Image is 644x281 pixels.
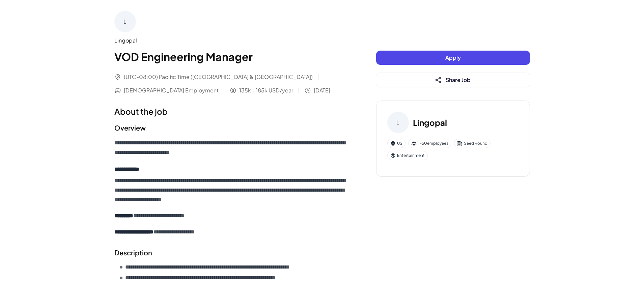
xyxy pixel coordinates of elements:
[114,248,349,258] h2: Description
[376,73,530,87] button: Share Job
[114,11,136,32] div: L
[387,112,409,133] div: L
[445,54,461,61] span: Apply
[114,123,349,133] h2: Overview
[376,51,530,65] button: Apply
[114,105,349,117] h1: About the job
[454,139,491,148] div: Seed Round
[114,49,349,65] h1: VOD Engineering Manager
[124,73,313,81] span: (UTC-08:00) Pacific Time ([GEOGRAPHIC_DATA] & [GEOGRAPHIC_DATA])
[114,36,349,45] div: Lingopal
[446,76,471,83] span: Share Job
[124,86,219,94] span: [DEMOGRAPHIC_DATA] Employment
[314,86,330,94] span: [DATE]
[387,151,428,160] div: Entertainment
[408,139,451,148] div: 1-50 employees
[239,86,293,94] span: 135k - 185k USD/year
[413,116,447,129] h3: Lingopal
[387,139,405,148] div: US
